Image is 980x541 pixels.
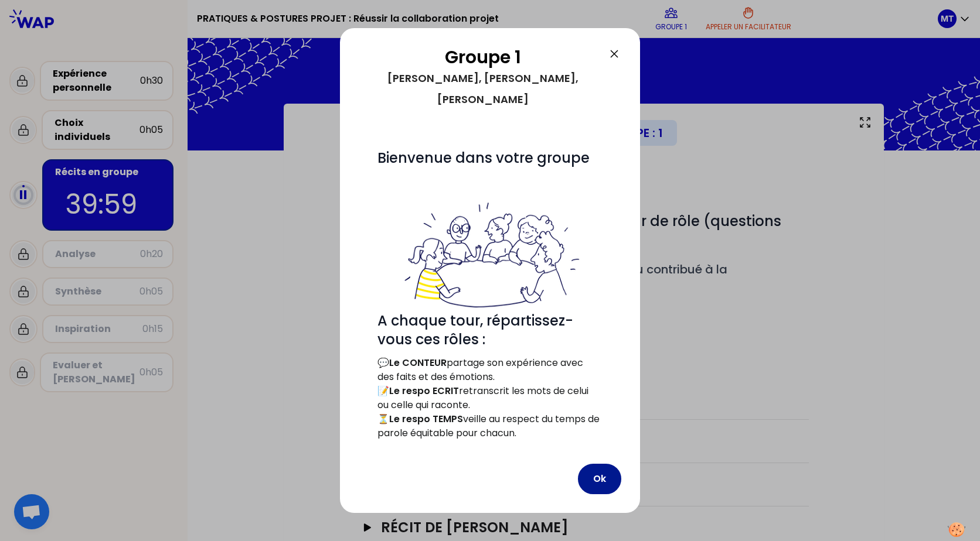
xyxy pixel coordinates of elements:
strong: Le respo TEMPS [389,412,463,426]
p: 💬 partage son expérience avec des faits et des émotions. [377,356,603,384]
span: Bienvenue dans votre groupe [377,148,590,167]
strong: Le respo ECRIT [389,384,459,398]
div: [PERSON_NAME], [PERSON_NAME], [PERSON_NAME] [359,68,607,110]
strong: Le CONTEUR [389,356,447,369]
span: A chaque tour, répartissez-vous ces rôles : [377,200,603,349]
img: filesOfInstructions%2Fbienvenue%20dans%20votre%20groupe%20-%20petit.png [398,200,582,311]
h2: Groupe 1 [359,47,607,68]
button: Ok [578,464,621,494]
p: ⏳ veille au respect du temps de parole équitable pour chacun. [377,412,603,440]
p: 📝 retranscrit les mots de celui ou celle qui raconte. [377,384,603,412]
